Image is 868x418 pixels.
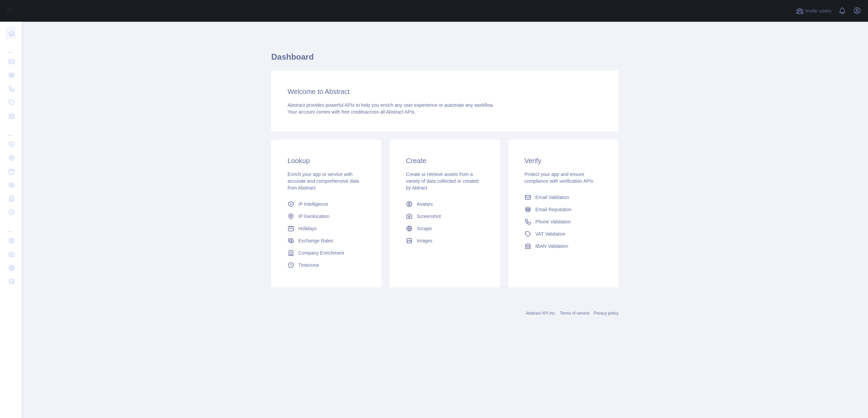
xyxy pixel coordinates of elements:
[5,220,16,233] div: ...
[417,213,441,220] span: Screenshot
[285,198,368,210] a: IP Intelligence
[288,156,365,165] h3: Lookup
[535,194,569,201] span: Email Validation
[535,231,566,237] span: VAT Validation
[403,235,486,247] a: Images
[526,311,556,316] a: Abstract API Inc.
[298,213,330,220] span: IP Geolocation
[417,225,432,232] span: Scrape
[522,240,605,252] a: IBAN Validation
[285,235,368,247] a: Exchange Rates
[403,210,486,222] a: Screenshot
[298,237,333,244] span: Exchange Rates
[288,109,416,115] span: Your account comes with across all Abstract APIs.
[417,237,432,244] span: Images
[5,41,16,54] div: ...
[288,102,494,108] span: Abstract provides powerful APIs to help you enrich any user experience or automate any workflow.
[525,156,602,165] h3: Verify
[298,262,319,268] span: Timezone
[285,222,368,235] a: Holidays
[5,123,16,137] div: ...
[522,203,605,216] a: Email Reputation
[805,7,831,15] span: Invite users
[406,172,478,191] span: Create or retrieve assets from a variety of data collected or created by Abtract
[417,201,433,207] span: Avatars
[535,206,572,213] span: Email Reputation
[522,228,605,240] a: VAT Validation
[535,218,571,225] span: Phone Validation
[298,250,344,256] span: Company Enrichment
[535,243,568,250] span: IBAN Validation
[403,222,486,235] a: Scrape
[560,311,589,316] a: Terms of service
[594,311,618,316] a: Privacy policy
[271,52,618,68] h1: Dashboard
[285,259,368,271] a: Timezone
[522,191,605,203] a: Email Validation
[522,216,605,228] a: Phone Validation
[298,225,317,232] span: Holidays
[288,172,359,191] span: Enrich your app or service with accurate and comprehensive data from Abstract
[341,109,365,115] span: free credits
[285,210,368,222] a: IP Geolocation
[285,247,368,259] a: Company Enrichment
[403,198,486,210] a: Avatars
[288,87,602,96] h3: Welcome to Abstract.
[406,156,484,165] h3: Create
[525,172,593,184] span: Protect your app and ensure compliance with verification APIs
[298,201,328,207] span: IP Intelligence
[794,5,833,16] button: Invite users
